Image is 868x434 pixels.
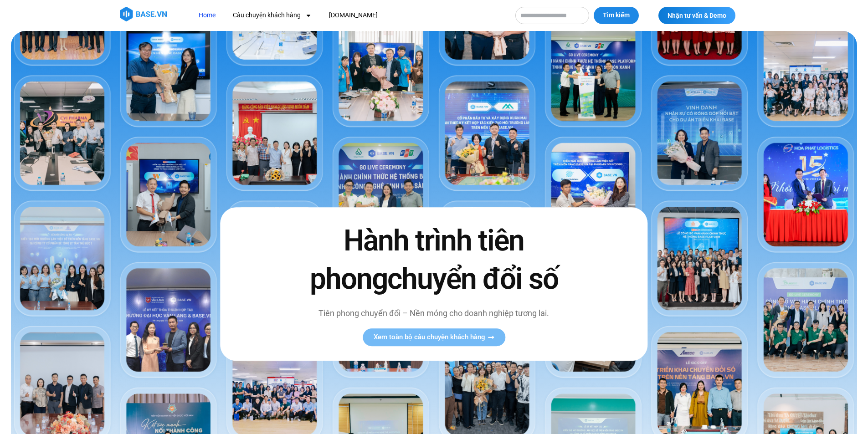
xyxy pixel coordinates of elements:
[374,334,485,341] span: Xem toàn bộ câu chuyện khách hàng
[226,7,318,24] a: Câu chuyện khách hàng
[387,262,558,296] span: chuyển đổi số
[603,11,630,20] span: Tìm kiếm
[192,7,222,24] a: Home
[322,7,385,24] a: [DOMAIN_NAME]
[363,328,505,346] a: Xem toàn bộ câu chuyện khách hàng
[290,307,577,319] p: Tiên phong chuyển đổi – Nền móng cho doanh nghiệp tương lai.
[658,7,735,24] a: Nhận tư vấn & Demo
[594,7,639,24] button: Tìm kiếm
[668,12,726,19] span: Nhận tư vấn & Demo
[192,7,506,24] nav: Menu
[290,222,577,298] h2: Hành trình tiên phong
